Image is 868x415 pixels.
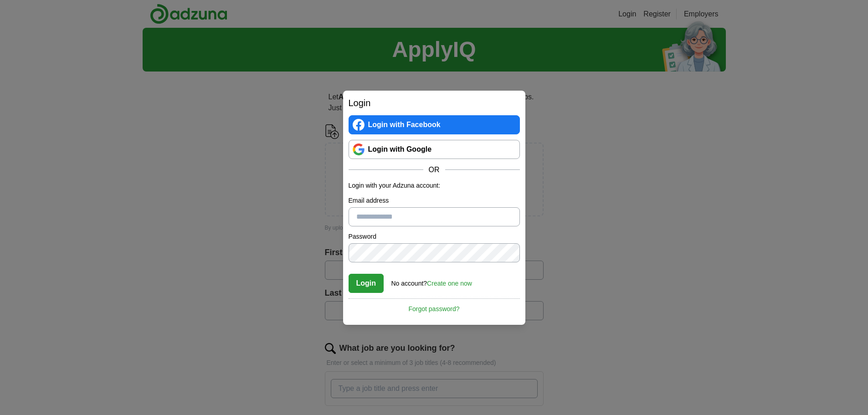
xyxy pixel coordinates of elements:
label: Password [349,232,520,241]
a: Create one now [427,280,472,287]
label: Email address [349,196,520,205]
button: Login [349,274,384,293]
div: No account? [391,273,472,288]
p: Login with your Adzuna account: [349,181,520,190]
span: OR [423,164,445,175]
a: Forgot password? [349,298,520,314]
a: Login with Google [349,140,520,159]
a: Login with Facebook [349,115,520,134]
h2: Login [349,96,520,110]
